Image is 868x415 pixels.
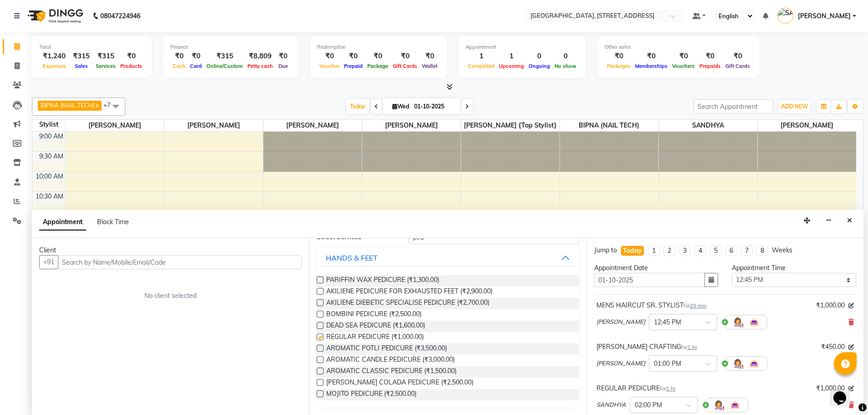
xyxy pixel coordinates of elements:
span: Package [365,63,390,69]
div: Total [39,43,144,51]
img: Hairdresser.png [732,358,743,369]
span: ₹1,000.00 [816,301,845,310]
span: REGULAR PEDICURE (₹1,000.00) [326,332,424,343]
li: 2 [663,246,675,256]
span: ₹1,000.00 [816,384,845,393]
span: Upcoming [497,63,526,69]
div: Today [623,246,642,256]
span: SANDHYA [659,120,757,131]
img: SANJU CHHETRI [777,8,793,24]
span: AROMATIC CLASSIC PEDICURE (₹1,500.00) [326,366,457,378]
span: Services [93,63,118,69]
div: 9:30 AM [37,152,65,161]
span: [PERSON_NAME] [758,120,857,131]
small: for [681,344,697,350]
span: Ongoing [526,63,552,69]
li: 8 [756,246,768,256]
small: for [660,385,676,392]
div: ₹0 [317,51,342,61]
div: ₹315 [204,51,245,61]
span: ADD NEW [781,103,808,110]
span: Products [118,63,144,69]
div: ₹315 [69,51,93,61]
div: Redemption [317,43,440,51]
span: AROMATIC CANDLE PEDICURE (₹3,000.00) [326,355,455,366]
div: ₹315 [93,51,118,61]
span: BIPNA (NAIL TECH) [560,120,658,131]
a: x [95,102,99,109]
button: Close [843,214,856,228]
span: [PERSON_NAME] [596,318,645,327]
input: 2025-10-01 [411,100,457,113]
div: ₹0 [188,51,204,61]
small: for [683,302,707,309]
img: Interior.png [749,358,760,369]
span: Gift Cards [390,63,420,69]
span: Today [346,99,369,113]
div: 1 [466,51,497,61]
div: 0 [552,51,579,61]
input: Search by Name/Mobile/Email/Code [58,255,302,269]
div: ₹8,809 [245,51,275,61]
button: HANDS & FEET [320,250,575,266]
img: logo [23,3,86,29]
div: 1 [497,51,526,61]
div: ₹0 [697,51,723,61]
span: [PERSON_NAME] COLADA PEDICURE (₹2,500.00) [326,378,473,389]
div: Stylist [32,120,65,129]
span: PARIFFIN WAX PEDICURE (₹1,300.00) [326,275,439,287]
div: ₹0 [390,51,420,61]
span: Online/Custom [204,63,245,69]
span: [PERSON_NAME] [362,120,461,131]
span: Wed [390,103,411,110]
div: ₹0 [118,51,144,61]
div: Appointment Date [594,263,719,273]
div: ₹0 [605,51,633,61]
img: Interior.png [749,317,760,328]
span: Vouchers [670,63,697,69]
div: Appointment [466,43,579,51]
li: 1 [648,246,660,256]
div: Client [39,246,302,255]
span: DEAD SEA PEDICURE (₹1,600.00) [326,321,425,332]
div: ₹0 [365,51,390,61]
button: ADD NEW [779,100,810,113]
li: 6 [725,246,737,256]
span: Packages [605,63,633,69]
div: ₹0 [170,51,188,61]
span: [PERSON_NAME] [164,120,263,131]
span: Card [188,63,204,69]
li: 7 [741,246,753,256]
input: yyyy-mm-dd [594,273,705,287]
span: Memberships [633,63,670,69]
span: 1 hr [666,385,676,392]
div: ₹0 [420,51,440,61]
div: HANDS & FEET [326,252,378,263]
li: 4 [694,246,706,256]
div: Jump to [594,246,617,255]
span: +7 [103,101,118,108]
span: AROMATIC POTLI PEDICURE (₹3,500.00) [326,343,447,355]
div: Appointment Time [732,263,856,273]
span: 20 min [690,302,707,309]
div: Weeks [772,246,792,255]
span: Prepaid [342,63,365,69]
span: Completed [466,63,497,69]
span: AKILIENE PEDICURE FOR EXHAUSTED FEET (₹2,900.00) [326,287,493,298]
div: [PERSON_NAME] CRAFTING [596,342,697,352]
span: Gift Cards [723,63,752,69]
span: Due [276,63,290,69]
span: Expenses [41,63,68,69]
div: ₹0 [275,51,291,61]
span: BIPNA (NAIL TECH) [41,102,95,109]
div: 0 [526,51,552,61]
div: Finance [170,43,291,51]
div: ₹0 [633,51,670,61]
span: Cash [170,63,188,69]
span: Prepaids [697,63,723,69]
div: MENS HAIRCUT SR. STYLIST [596,301,707,310]
span: [PERSON_NAME] [263,120,362,131]
span: Wallet [420,63,440,69]
img: Hairdresser.png [713,400,724,410]
span: [PERSON_NAME] [798,11,851,21]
